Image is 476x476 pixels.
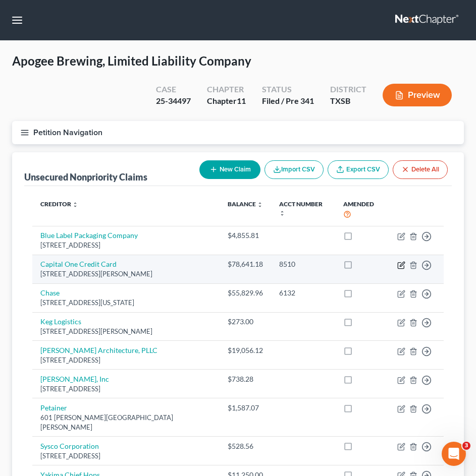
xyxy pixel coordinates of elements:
[228,374,263,384] div: $738.28
[40,346,157,354] a: [PERSON_NAME] Architecture, PLLC
[72,202,78,208] i: unfold_more
[40,317,81,326] a: Keg Logistics
[40,384,211,394] div: [STREET_ADDRESS]
[328,160,389,179] a: Export CSV
[265,160,324,179] button: Import CSV
[207,95,246,107] div: Chapter
[40,231,138,240] a: Blue Label Packaging Company
[156,84,191,95] div: Case
[199,160,260,179] button: New Claim
[330,84,366,95] div: District
[262,84,314,95] div: Status
[237,96,246,105] span: 11
[40,269,211,279] div: [STREET_ADDRESS][PERSON_NAME]
[156,95,191,107] div: 25-34497
[462,442,470,450] span: 3
[40,200,78,208] a: Creditor unfold_more
[228,403,263,413] div: $1,587.07
[12,53,251,68] span: Apogee Brewing, Limited Liability Company
[40,413,211,432] div: 601 [PERSON_NAME][GEOGRAPHIC_DATA][PERSON_NAME]
[40,355,211,365] div: [STREET_ADDRESS]
[330,95,366,107] div: TXSB
[279,210,285,216] i: unfold_more
[12,121,464,144] button: Petition Navigation
[207,84,246,95] div: Chapter
[383,84,452,106] button: Preview
[228,200,263,208] a: Balance unfold_more
[40,327,211,336] div: [STREET_ADDRESS][PERSON_NAME]
[279,259,327,269] div: 8510
[279,200,323,216] a: Acct Number unfold_more
[40,451,211,461] div: [STREET_ADDRESS]
[262,95,314,107] div: Filed / Pre 341
[279,288,327,298] div: 6132
[24,171,147,183] div: Unsecured Nonpriority Claims
[228,441,263,451] div: $528.56
[393,160,448,179] button: Delete All
[228,345,263,355] div: $19,056.12
[40,260,117,268] a: Capital One Credit Card
[335,194,389,226] th: Amended
[40,241,211,250] div: [STREET_ADDRESS]
[228,288,263,298] div: $55,829.96
[40,288,60,297] a: Chase
[40,403,67,412] a: Petainer
[228,230,263,241] div: $4,855.81
[228,317,263,327] div: $273.00
[40,298,211,308] div: [STREET_ADDRESS][US_STATE]
[257,202,263,208] i: unfold_more
[40,375,109,383] a: [PERSON_NAME], Inc
[228,259,263,269] div: $78,641.18
[40,442,99,450] a: Sysco Corporation
[442,442,466,466] iframe: Intercom live chat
